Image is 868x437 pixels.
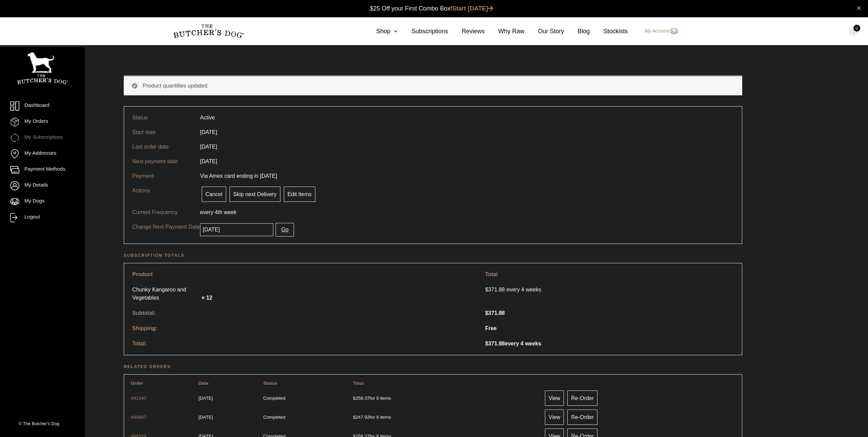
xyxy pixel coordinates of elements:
span: 371.88 [485,341,505,346]
td: Start date [128,125,196,139]
a: View [545,410,564,425]
a: Skip next Delivery [230,187,280,202]
strong: × 12 [201,295,212,301]
a: Chunky Kangaroo and Vegetables [132,286,200,302]
td: Free [481,321,738,336]
h2: Related orders [124,363,742,370]
span: Order [131,381,143,386]
a: My Orders [10,117,75,127]
td: [DATE] [196,154,221,169]
th: Product [128,267,480,282]
span: Total [353,381,363,386]
p: Change Next Payment Date [132,223,200,231]
a: View order number 89887 [131,415,146,420]
td: Status [128,111,196,125]
td: Last order date [128,139,196,154]
span: $ [485,287,488,292]
td: [DATE] [196,139,221,154]
a: My Subscriptions [10,133,75,142]
a: View order number 91240 [131,396,146,401]
a: My Details [10,181,75,190]
div: Product quantities updated. [124,75,742,95]
a: My Account [638,27,678,35]
a: Why Raw [485,27,525,36]
time: 1753609651 [198,415,213,420]
a: Re-Order [567,410,597,425]
td: [DATE] [196,125,221,139]
th: Total [481,267,738,282]
span: $ [353,396,356,401]
span: 371.88 [485,286,507,294]
span: Date [198,381,208,386]
a: Cancel [202,187,226,202]
span: Via Amex card ending in [DATE] [200,173,277,179]
a: Our Story [525,27,564,36]
a: Blog [564,27,590,36]
button: Go [276,223,294,236]
td: Completed [260,408,350,426]
td: Completed [260,389,350,407]
a: close [856,4,861,12]
a: Start [DATE] [452,5,494,12]
a: Reviews [448,27,485,36]
time: 1756028901 [198,396,213,401]
th: Subtotal: [128,306,480,320]
td: for 8 items [350,389,540,407]
div: 0 [853,25,860,32]
img: TBD_Portrait_Logo_White.png [17,52,68,84]
img: TBD_Cart-Empty.png [849,27,858,36]
span: $ [485,341,488,346]
span: week [224,209,236,215]
a: View [545,391,564,406]
td: Payment [128,169,196,183]
td: Active [196,111,219,125]
td: Actions [128,183,196,205]
a: Dashboard [10,101,75,111]
h2: Subscription totals [124,252,742,259]
a: Subscriptions [398,27,448,36]
a: Payment Methods [10,165,75,174]
th: Shipping: [128,321,480,336]
th: Total: [128,336,480,351]
span: every 4th [200,209,222,215]
p: Current Frequency [132,208,200,216]
span: 258.37 [353,396,370,401]
a: My Dogs [10,197,75,206]
td: every 4 weeks [481,336,738,351]
span: $ [485,310,488,316]
span: Status [263,381,277,386]
td: Next payment date [128,154,196,169]
a: Edit Items [284,187,315,202]
td: for 8 items [350,408,540,426]
a: Logout [10,213,75,222]
span: 247.92 [353,415,370,420]
a: Stockists [590,27,628,36]
span: 371.88 [485,310,505,316]
td: every 4 weeks [481,282,738,297]
span: $ [353,415,356,420]
a: My Addresses [10,149,75,158]
a: Shop [362,27,398,36]
a: Re-Order [567,391,597,406]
